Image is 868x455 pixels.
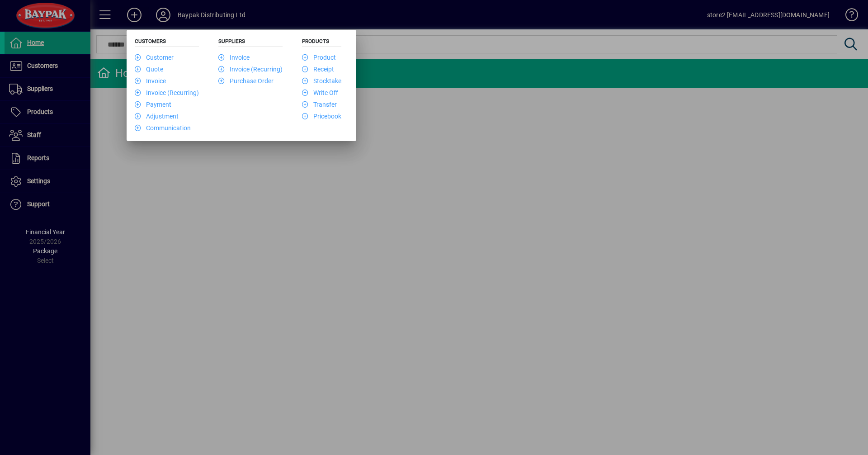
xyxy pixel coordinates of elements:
a: Product [302,54,336,61]
a: Pricebook [302,113,341,120]
a: Write Off [302,89,338,96]
a: Communication [135,124,191,132]
h5: Products [302,38,341,47]
a: Invoice (Recurring) [135,89,199,96]
a: Receipt [302,66,334,73]
a: Invoice [218,54,250,61]
a: Payment [135,101,171,108]
h5: Customers [135,38,199,47]
a: Invoice [135,77,166,85]
a: Adjustment [135,113,179,120]
a: Stocktake [302,77,341,85]
a: Transfer [302,101,337,108]
a: Purchase Order [218,77,274,85]
a: Customer [135,54,174,61]
a: Quote [135,66,163,73]
h5: Suppliers [218,38,283,47]
a: Invoice (Recurring) [218,66,283,73]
